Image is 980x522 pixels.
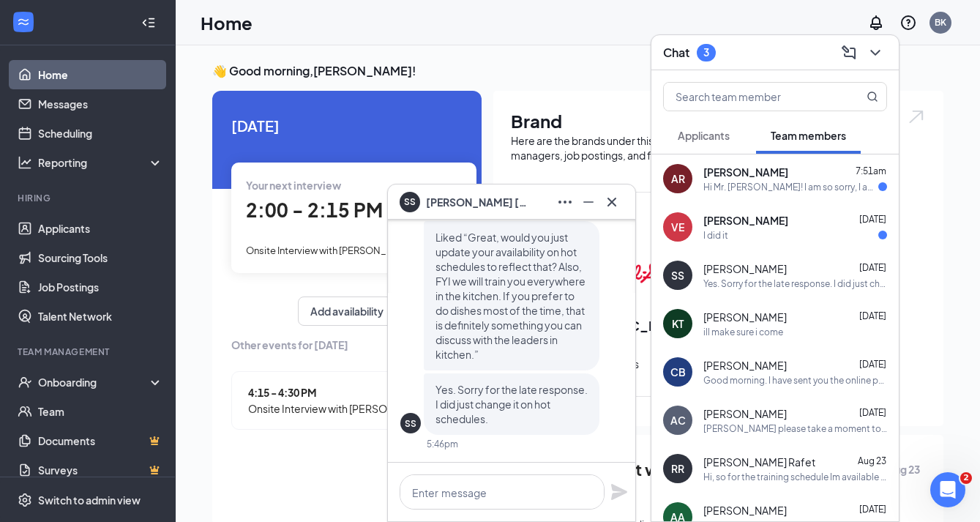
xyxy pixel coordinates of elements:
div: Here are the brands under this account. Click into a brand to see your locations, managers, job p... [511,133,926,163]
span: Liked “Great, would you just update your availability on hot schedules to reflect that? Also, FYI... [435,231,586,361]
div: Team Management [18,346,160,358]
div: ill make sure i come [703,326,783,338]
svg: QuestionInfo [899,14,917,31]
h3: 👋 Good morning, [PERSON_NAME] ! [212,63,943,79]
a: Scheduling [38,119,163,148]
span: Your next interview [246,179,341,192]
div: Reporting [38,155,164,170]
span: Other events for [DATE] [231,337,463,353]
span: [PERSON_NAME] [703,406,787,421]
img: open.6027fd2a22e1237b5b06.svg [907,108,926,125]
span: Applicants [678,129,730,142]
div: Hiring [18,192,160,204]
a: Talent Network [38,302,163,331]
div: Good morning. I have sent you the online paperwork. Go ahead and fill that out and send me two fo... [703,374,887,387]
span: 7:51am [856,165,886,176]
div: CB [670,365,686,379]
span: [DATE] [859,359,886,370]
input: Search team member [664,83,837,111]
span: [PERSON_NAME] [703,261,787,276]
div: 3 [703,46,709,59]
div: BK [935,16,946,29]
a: Applicants [38,214,163,243]
div: SS [671,268,684,283]
iframe: Intercom live chat [930,472,965,507]
a: Sourcing Tools [38,243,163,272]
a: SurveysCrown [38,455,163,485]
div: KT [672,316,684,331]
span: [DATE] [859,262,886,273]
svg: Cross [603,193,621,211]
div: Yes. Sorry for the late response. I did just change it on hot schedules. [703,277,887,290]
button: Cross [600,190,624,214]
h3: Chat [663,45,689,61]
button: Minimize [577,190,600,214]
span: [DATE] [859,504,886,515]
div: Switch to admin view [38,493,141,507]
span: Yes. Sorry for the late response. I did just change it on hot schedules. [435,383,588,425]
div: SS [405,417,416,430]
svg: MagnifyingGlass [867,91,878,102]
svg: Collapse [141,15,156,30]
button: ChevronDown [864,41,887,64]
div: 5:46pm [427,438,458,450]
span: Aug 23 [858,455,886,466]
div: Hi, so for the training schedule Im available anytime Saturdays and I'd prefer Fridays after scho... [703,471,887,483]
span: 2:00 - 2:15 PM [246,198,383,222]
span: [PERSON_NAME] Rafet [703,455,815,469]
button: ComposeMessage [837,41,861,64]
span: [DATE] [231,114,463,137]
span: [PERSON_NAME] [PERSON_NAME] [426,194,528,210]
svg: Ellipses [556,193,574,211]
svg: Settings [18,493,32,507]
div: AR [671,171,685,186]
a: Messages [38,89,163,119]
button: Ellipses [553,190,577,214]
span: [DATE] [859,310,886,321]
button: Add availability [298,297,396,326]
svg: ChevronDown [867,44,884,61]
a: DocumentsCrown [38,426,163,455]
svg: UserCheck [18,375,32,389]
div: RR [671,461,684,476]
div: I did it [703,229,728,242]
svg: WorkstreamLogo [16,15,31,29]
div: Onboarding [38,375,151,389]
a: Home [38,60,163,89]
div: [PERSON_NAME] please take a moment tonight and finish your paperwork so I can get you processed i... [703,422,887,435]
h1: Home [201,10,253,35]
span: [PERSON_NAME] [703,503,787,518]
span: 2 [960,472,972,484]
span: [PERSON_NAME] [703,310,787,324]
a: Job Postings [38,272,163,302]
svg: Notifications [867,14,885,31]
svg: Analysis [18,155,32,170]
span: [DATE] [859,214,886,225]
div: AC [670,413,686,428]
svg: Plane [610,483,628,501]
a: Team [38,397,163,426]
span: Team members [771,129,846,142]
span: Onsite Interview with [PERSON_NAME] [248,400,433,417]
span: [DATE] [859,407,886,418]
div: VE [671,220,684,234]
svg: ComposeMessage [840,44,858,61]
div: Hi Mr. [PERSON_NAME]! I am so sorry, I am usually not this person and on top of everything! I wil... [703,181,878,193]
span: [PERSON_NAME] [703,213,788,228]
h1: Brand [511,108,926,133]
span: Onsite Interview with [PERSON_NAME] [246,245,416,256]
span: 4:15 - 4:30 PM [248,384,433,400]
span: [PERSON_NAME] [703,358,787,373]
svg: Minimize [580,193,597,211]
span: [PERSON_NAME] [703,165,788,179]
